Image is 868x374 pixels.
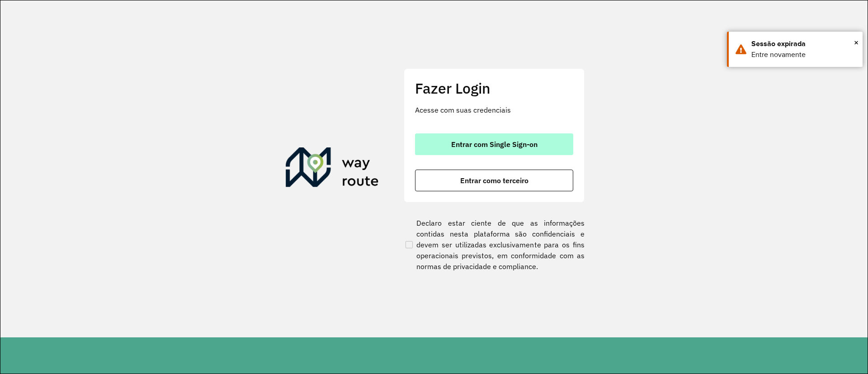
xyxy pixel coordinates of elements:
[286,147,379,191] img: Roteirizador AmbevTech
[854,36,859,49] span: ×
[751,49,856,60] div: Entre novamente
[415,133,573,155] button: button
[854,36,859,49] button: Close
[415,170,573,191] button: button
[415,80,573,97] h2: Fazer Login
[451,141,538,148] span: Entrar com Single Sign-on
[751,38,856,49] div: Sessão expirada
[460,177,528,184] span: Entrar como terceiro
[415,104,573,115] p: Acesse com suas credenciais
[404,218,585,272] label: Declaro estar ciente de que as informações contidas nesta plataforma são confidenciais e devem se...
